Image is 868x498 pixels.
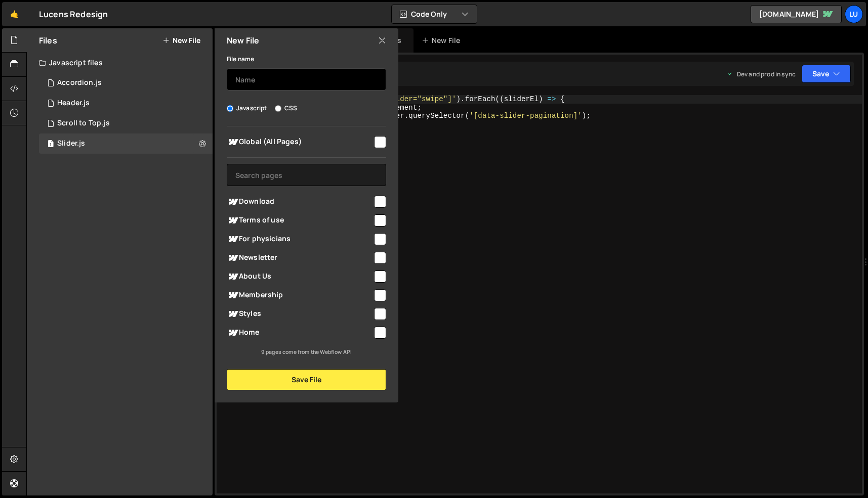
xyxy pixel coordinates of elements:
[845,5,863,23] a: Lu
[227,252,373,264] span: Newsletter
[57,99,90,108] div: Header.js
[727,70,796,78] div: Dev and prod in sync
[57,119,110,128] div: Scroll to Top.js
[227,136,373,148] span: Global (All Pages)
[227,289,373,301] span: Membership
[27,53,213,73] div: Javascript files
[261,348,352,355] small: 9 pages come from the Webflow API
[275,105,281,112] input: CSS
[227,308,373,320] span: Styles
[57,78,102,87] div: Accordion.js
[275,103,297,113] label: CSS
[422,35,464,46] div: New File
[39,93,213,113] div: 15964/42775.js
[227,214,373,227] span: Terms of use
[162,36,200,44] button: New File
[39,113,213,133] div: 15964/42767.js
[227,369,386,390] button: Save File
[227,164,386,186] input: Search pages
[39,8,108,20] div: Lucens Redesign
[227,327,373,339] span: Home
[2,2,27,26] a: 🤙
[57,139,85,148] div: Slider.js
[227,35,259,46] h2: New File
[227,105,233,112] input: Javascript
[48,141,54,149] span: 1
[39,35,57,46] h2: Files
[751,5,842,23] a: [DOMAIN_NAME]
[227,68,386,90] input: Name
[227,233,373,245] span: For physicians
[227,54,254,64] label: File name
[227,270,373,283] span: About Us
[227,103,267,113] label: Javascript
[227,196,373,208] span: Download
[392,5,477,23] button: Code Only
[39,73,213,93] div: 15964/42761.js
[802,65,851,83] button: Save
[39,133,213,154] div: 15964/42669.js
